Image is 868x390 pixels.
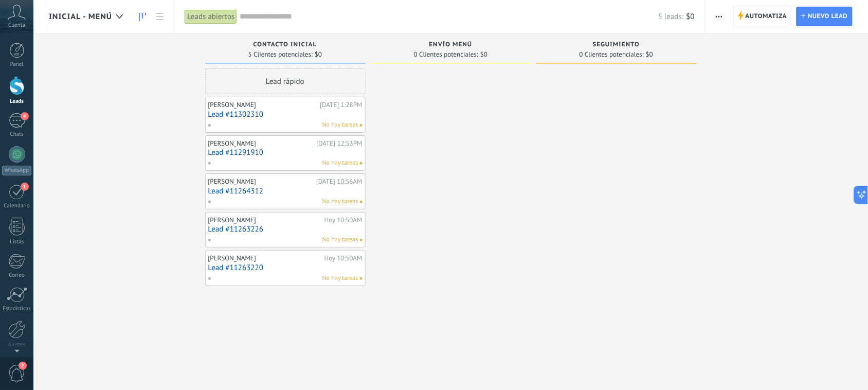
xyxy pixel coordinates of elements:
[376,41,526,50] div: Envío Menú
[8,22,25,29] span: Cuenta
[208,101,318,109] div: [PERSON_NAME]
[360,124,363,127] span: No hay nada asignado
[2,272,32,279] div: Correo
[712,7,727,26] button: Más
[316,178,363,186] div: [DATE] 10:56AM
[360,201,363,203] span: No hay nada asignado
[21,112,29,120] span: 4
[19,362,27,370] span: 2
[686,12,695,22] span: $0
[324,254,363,262] div: Hoy 10:50AM
[248,51,313,58] span: 5 Clientes potenciales:
[2,166,31,175] div: WhatsApp
[185,9,237,24] div: Leads abiertos
[208,139,314,148] div: [PERSON_NAME]
[733,7,792,26] a: Automatiza
[208,225,363,234] a: Lead #11263226
[2,131,32,138] div: Chats
[480,51,487,58] span: $0
[254,41,317,48] span: Contacto inicial
[315,51,322,58] span: $0
[658,12,683,22] span: 5 leads:
[208,263,363,272] a: Lead #11263220
[593,41,640,48] span: Seguimiento
[360,162,363,165] span: No hay nada asignado
[205,68,366,94] div: Lead rápido
[208,178,314,186] div: [PERSON_NAME]
[134,7,151,27] a: Leads
[208,254,322,262] div: [PERSON_NAME]
[414,51,478,58] span: 0 Clientes potenciales:
[208,187,363,196] a: Lead #11264312
[808,7,848,26] span: Nuevo lead
[429,41,473,48] span: Envío Menú
[322,197,358,206] span: No hay tareas
[208,148,363,157] a: Lead #11291910
[360,239,363,241] span: No hay nada asignado
[746,7,787,26] span: Automatiza
[646,51,653,58] span: $0
[322,158,358,168] span: No hay tareas
[2,61,32,68] div: Panel
[2,239,32,245] div: Listas
[797,7,853,26] a: Nuevo lead
[210,41,360,50] div: Contacto inicial
[208,110,363,119] a: Lead #11302310
[324,216,363,224] div: Hoy 10:50AM
[316,139,362,148] div: [DATE] 12:53PM
[2,306,32,312] div: Estadísticas
[208,216,322,224] div: [PERSON_NAME]
[541,41,692,50] div: Seguimiento
[320,101,362,109] div: [DATE] 1:28PM
[322,235,358,244] span: No hay tareas
[2,203,32,209] div: Calendario
[580,51,644,58] span: 0 Clientes potenciales:
[21,183,29,191] span: 1
[360,277,363,280] span: No hay nada asignado
[49,12,112,22] span: Inicial - Menú
[2,98,32,105] div: Leads
[322,274,358,283] span: No hay tareas
[322,120,358,130] span: No hay tareas
[151,7,169,27] a: Lista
